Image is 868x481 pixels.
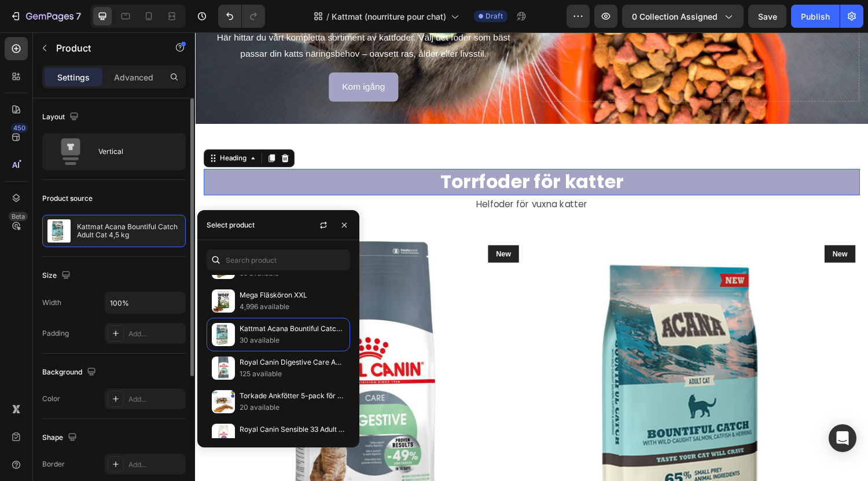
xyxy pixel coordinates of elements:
[240,390,345,402] p: Torkade Ankfötter 5-pack för små, medelstora och stora hundar
[332,10,446,23] span: Kattmat (nourriture pour chat)
[9,212,28,221] div: Beta
[57,71,90,83] p: Settings
[240,357,345,368] p: Royal Canin Digestive Care Adult Cat – fisk, ris, grönsaker & fågel, 4 kg
[207,220,255,230] div: Select product
[42,268,73,284] div: Size
[212,289,235,313] img: collections
[207,249,350,270] input: Search in Settings & Advanced
[56,41,155,55] p: Product
[310,223,326,234] p: New
[240,301,345,313] p: 4,996 available
[253,140,442,167] strong: Torrfoder för katter
[42,365,98,380] div: Background
[152,48,196,65] p: Kom igång
[829,424,856,452] div: Open Intercom Messenger
[42,328,69,339] div: Padding
[138,41,210,72] button: <p>Kom igång</p>
[801,10,830,23] div: Publish
[791,5,840,28] button: Publish
[42,193,93,204] div: Product source
[486,11,503,21] span: Draft
[212,390,235,413] img: collections
[114,71,153,83] p: Advanced
[218,5,265,28] div: Undo/Redo
[105,292,185,313] input: Auto
[23,124,55,135] div: Heading
[9,168,686,187] div: Rich Text Editor. Editing area: main
[42,109,81,125] div: Layout
[632,10,718,23] span: 0 collection assigned
[128,394,183,405] div: Add...
[77,223,181,239] p: Kattmat Acana Bountiful Catch Adult Cat 4,5 kg
[622,5,744,28] button: 0 collection assigned
[240,323,345,335] p: Kattmat Acana Bountiful Catch Adult Cat 4,5 kg
[240,435,345,447] p: 84 available
[240,335,345,346] p: 30 available
[42,430,79,446] div: Shape
[240,289,345,301] p: Mega Fläsköron XXL
[47,219,71,243] img: product feature img
[326,10,329,23] span: /
[240,368,345,380] p: 125 available
[42,298,61,308] div: Width
[76,9,81,23] p: 7
[212,357,235,380] img: collections
[42,459,65,469] div: Border
[240,424,345,435] p: Royal Canin Sensible 33 Adult Cat – ris & fågel, 2 kg
[5,5,86,28] button: 7
[10,169,685,186] p: Helfoder för vuxna katter
[98,138,169,165] div: Vertical
[240,402,345,413] p: 20 available
[657,223,673,234] p: New
[42,394,60,404] div: Color
[212,323,235,346] img: collections
[748,5,786,28] button: Save
[212,424,235,447] img: collections
[758,12,777,21] span: Save
[128,329,183,339] div: Add...
[11,123,28,133] div: 450
[195,32,868,481] iframe: Design area
[128,460,183,470] div: Add...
